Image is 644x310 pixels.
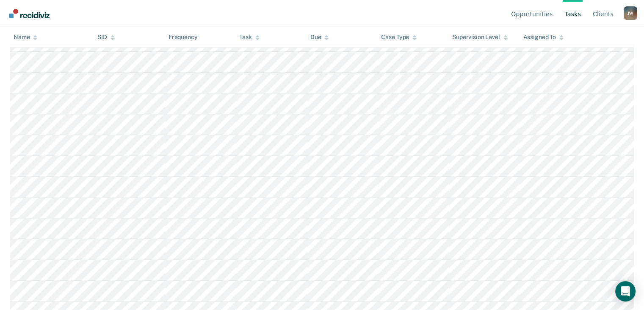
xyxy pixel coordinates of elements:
div: Assigned To [523,34,563,41]
div: Case Type [381,34,417,41]
div: J W [624,6,637,20]
img: Recidiviz [9,9,50,18]
div: Due [310,34,329,41]
div: Supervision Level [452,34,508,41]
div: Frequency [169,34,198,41]
div: Name [14,34,37,41]
div: SID [97,34,115,41]
div: Task [239,34,259,41]
button: Profile dropdown button [624,6,637,20]
div: Open Intercom Messenger [615,281,636,302]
